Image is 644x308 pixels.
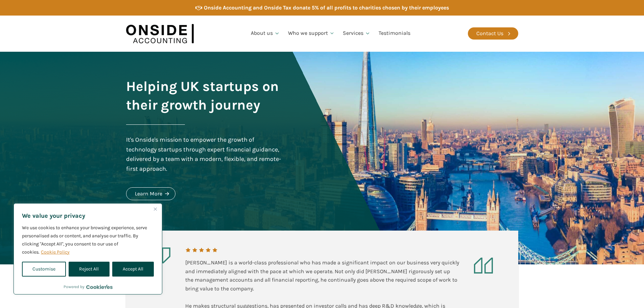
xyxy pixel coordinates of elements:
a: Visit CookieYes website [86,285,113,289]
div: Learn More [135,189,162,198]
a: Cookie Policy [41,249,70,255]
h1: Helping UK startups on their growth journey [126,77,283,114]
div: We value your privacy [14,203,162,294]
button: Accept All [112,262,154,277]
button: Reject All [69,262,109,277]
div: Powered by [64,283,113,290]
div: It's Onside's mission to empower the growth of technology startups through expert financial guida... [126,135,283,174]
a: Learn More [126,187,175,200]
a: Testimonials [375,22,414,45]
a: About us [247,22,284,45]
button: Customise [22,262,66,277]
button: Close [151,205,159,213]
div: Onside Accounting and Onside Tax donate 5% of all profits to charities chosen by their employees [204,3,449,12]
p: We value your privacy [22,212,154,220]
a: Who we support [284,22,339,45]
p: We use cookies to enhance your browsing experience, serve personalised ads or content, and analys... [22,224,154,256]
img: Onside Accounting [126,21,194,47]
a: Services [339,22,375,45]
div: Contact Us [476,29,503,38]
a: Contact Us [468,27,518,40]
img: Close [154,208,157,211]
